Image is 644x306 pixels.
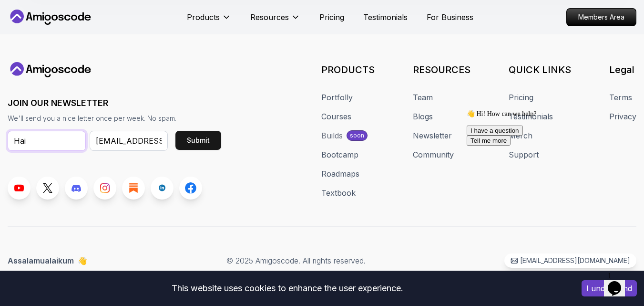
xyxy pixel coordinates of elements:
[175,131,221,150] button: Submit
[7,278,567,299] div: This website uses cookies to enhance the user experience.
[36,177,59,200] a: Twitter link
[582,280,637,296] button: Accept cookies
[321,187,356,199] a: Textbook
[321,92,353,103] a: Portfolly
[4,30,48,40] button: Tell me more
[8,131,86,151] input: Name
[93,177,116,200] a: Instagram link
[78,255,87,266] span: 👋
[90,131,168,151] input: Email
[187,11,220,23] p: Products
[566,8,636,26] a: Members Area
[350,132,364,139] p: soon
[413,92,433,103] a: Team
[179,177,202,200] a: Facebook link
[321,149,358,160] a: Bootcamp
[250,11,300,31] button: Resources
[187,136,210,145] div: Submit
[187,11,231,31] button: Products
[321,63,375,76] h3: PRODUCTS
[319,11,344,23] a: Pricing
[8,177,31,200] a: Youtube link
[609,92,632,103] a: Terms
[509,63,571,76] h3: QUICK LINKS
[8,114,221,123] p: We'll send you a nice letter once per week. No spam.
[321,168,359,179] a: Roadmaps
[151,177,174,200] a: LinkedIn link
[226,255,366,266] p: © 2025 Amigoscode. All rights reserved.
[413,130,452,141] a: Newsletter
[321,130,343,141] div: Builds
[413,63,470,76] h3: RESOURCES
[4,20,60,30] button: I have a question
[363,11,408,23] a: Testimonials
[604,268,634,296] iframe: chat widget
[413,149,454,160] a: Community
[609,63,636,76] h3: Legal
[4,4,73,11] span: 👋 Hi! How can we help?
[427,11,473,23] a: For Business
[8,96,221,110] h3: JOIN OUR NEWSLETTER
[250,11,289,23] p: Resources
[122,177,145,200] a: Blog link
[463,106,634,263] iframe: chat widget
[4,4,175,40] div: 👋 Hi! How can we help?I have a questionTell me more
[321,111,351,122] a: Courses
[509,92,533,103] a: Pricing
[65,177,88,200] a: Discord link
[413,111,433,122] a: Blogs
[8,255,87,266] p: Assalamualaikum
[567,9,636,26] p: Members Area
